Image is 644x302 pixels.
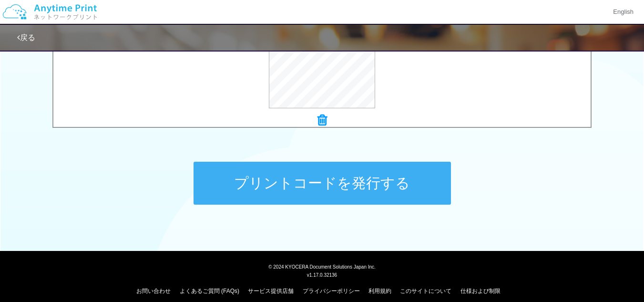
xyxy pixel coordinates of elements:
[400,288,451,294] a: このサイトについて
[248,288,294,294] a: サービス提供店舗
[368,288,391,294] a: 利用規約
[307,272,337,278] span: v1.17.0.32136
[268,263,376,270] span: © 2024 KYOCERA Document Solutions Japan Inc.
[303,288,360,294] a: プライバシーポリシー
[17,33,35,42] a: 戻る
[136,288,171,294] a: お問い合わせ
[180,288,239,294] a: よくあるご質問 (FAQs)
[460,288,501,294] a: 仕様および制限
[194,162,451,205] button: プリントコードを発行する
